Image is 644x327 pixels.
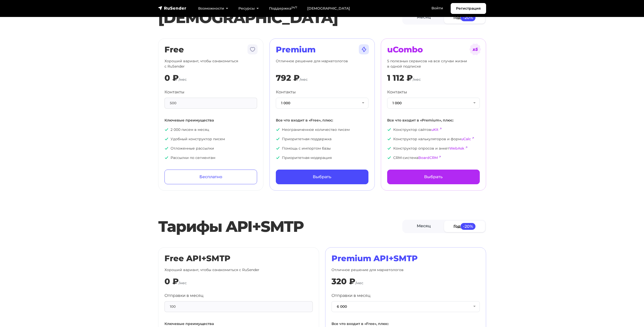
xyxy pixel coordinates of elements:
div: 792 ₽ [276,73,300,83]
p: Удобный конструктор писем [164,136,257,142]
button: 6 000 [331,301,480,312]
p: Отличное решение для маркетологов [276,58,368,69]
p: Конструктор калькуляторов и форм [387,136,480,142]
a: Возможности [193,3,233,14]
p: Отложенные рассылки [164,146,257,151]
img: tarif-ucombo.svg [469,43,481,55]
a: Выбрать [276,170,368,184]
img: icon-ok.svg [276,137,280,141]
h1: [DEMOGRAPHIC_DATA] [158,9,402,27]
div: 320 ₽ [331,277,355,286]
a: Год [444,12,485,23]
img: icon-ok.svg [387,156,391,160]
h2: Тарифы API+SMTP [158,217,402,236]
p: Все что входит в «Free», плюс: [331,321,480,326]
button: 1 000 [276,98,368,109]
img: icon-ok.svg [164,156,169,160]
label: Контакты [387,89,407,95]
a: [DEMOGRAPHIC_DATA] [302,3,355,14]
p: Помощь с импортом базы [276,146,368,151]
p: Конструктор опросов и анкет [387,146,480,151]
h2: Premium API+SMTP [331,254,480,263]
a: BoardCRM [418,155,438,160]
p: Ключевые преимущества [164,321,313,326]
p: Ключевые преимущества [164,118,257,123]
div: 1 112 ₽ [387,73,413,83]
h2: uCombo [387,45,480,54]
sup: 24/7 [291,6,297,9]
p: Все что входит в «Free», плюс: [276,118,368,123]
h2: Premium [276,45,368,54]
div: 0 ₽ [164,277,179,286]
a: Войти [426,3,448,13]
a: Регистрация [451,3,486,14]
p: Приоритетная поддержка [276,136,368,142]
a: Ресурсы [233,3,264,14]
p: Все что входит в «Premium», плюс: [387,118,480,123]
p: Рассылки по сегментам [164,155,257,160]
img: icon-ok.svg [276,156,280,160]
a: Выбрать [387,170,480,184]
p: Приоритетная модерация [276,155,368,160]
span: /мес [179,281,187,285]
span: -20% [461,14,476,21]
a: Месяц [403,12,444,23]
p: 2 000 писем в месяц [164,127,257,132]
a: WebAsk [449,146,464,151]
img: icon-ok.svg [164,146,169,150]
img: tarif-premium.svg [358,43,370,55]
label: Отправки в месяц [331,293,370,299]
img: icon-ok.svg [164,137,169,141]
h2: Free [164,45,257,54]
a: Поддержка24/7 [264,3,302,14]
p: Неограниченное количество писем [276,127,368,132]
img: RuSender [158,6,186,11]
p: Конструктор сайтов [387,127,480,132]
p: Хороший вариант, чтобы ознакомиться с RuSender [164,58,257,69]
span: /мес [300,77,308,82]
span: /мес [179,77,187,82]
p: 5 полезных сервисов на все случаи жизни в одной подписке [387,58,480,69]
p: Отличное решение для маркетологов [331,267,480,273]
label: Контакты [164,89,184,95]
img: icon-ok.svg [164,128,169,132]
a: uKit [431,127,439,132]
p: Хороший вариант, чтобы ознакомиться с RuSender [164,267,313,273]
a: uCalc [461,137,471,141]
p: CRM-система [387,155,480,160]
h2: Free API+SMTP [164,254,313,263]
img: icon-ok.svg [276,146,280,150]
div: 0 ₽ [164,73,179,83]
a: Месяц [403,221,444,232]
img: tarif-free.svg [246,43,259,55]
span: /мес [355,281,363,285]
span: /мес [413,77,421,82]
img: icon-ok.svg [387,137,391,141]
img: icon-ok.svg [387,128,391,132]
a: Год [444,221,485,232]
label: Контакты [276,89,296,95]
button: 1 000 [387,98,480,109]
img: icon-ok.svg [276,128,280,132]
label: Отправки в месяц [164,293,203,299]
img: icon-ok.svg [387,146,391,150]
a: Бесплатно [164,170,257,184]
span: -20% [461,223,476,230]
